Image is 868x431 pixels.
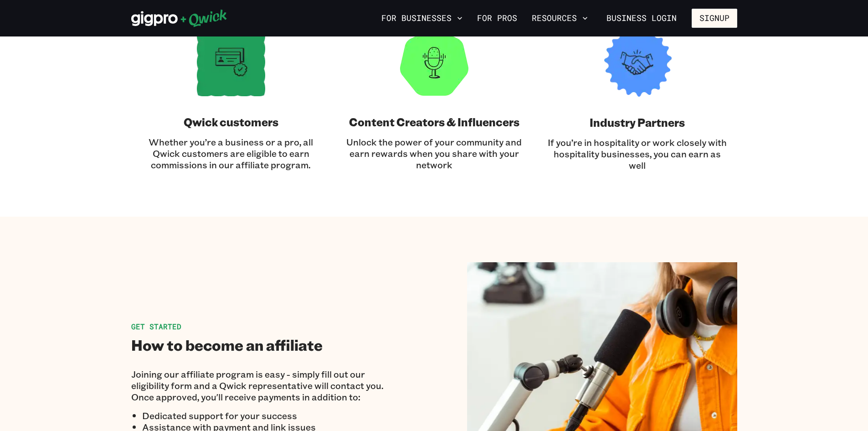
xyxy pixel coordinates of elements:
[528,10,591,26] button: Resources
[603,28,672,97] img: If you’re in hospitality or work closely with hospitality businesses, you can earn as well
[344,136,525,171] p: Unlock the power of your community and earn rewards when you share with your network
[142,410,401,421] li: Dedicated support for your success
[547,137,728,171] p: If you’re in hospitality or work closely with hospitality businesses, you can earn as well
[599,9,684,28] a: Business Login
[378,10,466,26] button: For Businesses
[140,136,322,171] p: Whether you’re a business or a pro, all Qwick customers are eligible to earn commissions in our a...
[131,336,323,354] h2: How to become an affiliate
[131,369,401,403] p: Joining our affiliate program is easy - simply fill out our eligibility form and a Qwick represen...
[131,322,181,331] span: Get started
[590,115,685,130] h3: Industry Partners
[692,9,737,28] button: Signup
[400,28,468,96] img: Content Creators & Influencers
[349,114,519,129] h3: Content Creators & Influencers
[197,28,265,96] img: Whether you're a business or a pro, all Qwick customers are eligible to earn
[473,10,521,26] a: For Pros
[184,114,278,129] h3: Qwick customers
